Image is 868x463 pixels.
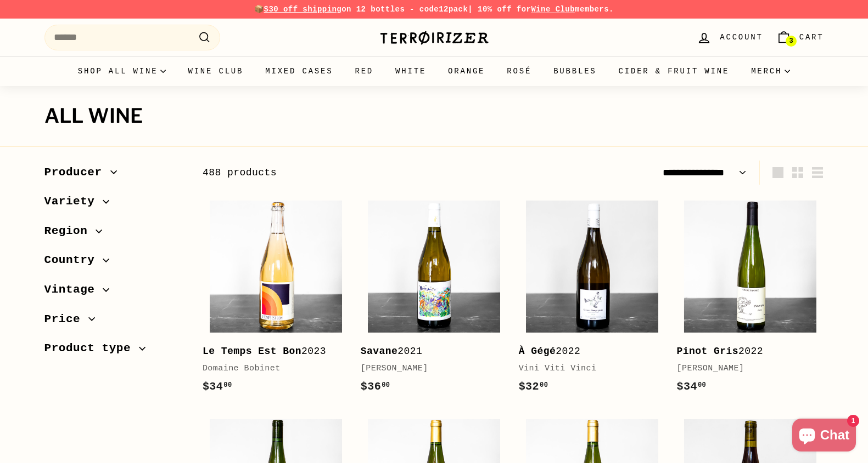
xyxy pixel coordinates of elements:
button: Region [44,219,185,249]
span: 3 [789,37,793,45]
span: Price [44,310,89,329]
div: [PERSON_NAME] [361,362,497,375]
sup: 00 [223,381,232,389]
div: 2022 [519,344,655,359]
summary: Merch [740,56,801,86]
button: Country [44,248,185,278]
span: $34 [677,380,707,393]
div: Vini Viti Vinci [519,362,655,375]
sup: 00 [382,381,390,389]
a: À Gégé2022Vini Viti Vinci [519,193,666,406]
a: Wine Club [177,56,254,86]
a: Account [690,21,769,54]
div: [PERSON_NAME] [677,362,813,375]
a: Orange [437,56,496,86]
span: Variety [44,192,103,211]
a: Rosé [496,56,542,86]
a: Cart [770,21,831,54]
span: $32 [519,380,548,393]
div: 2021 [361,344,497,359]
sup: 00 [540,381,548,389]
strong: 12pack [439,5,468,14]
a: Bubbles [542,56,607,86]
h1: All wine [44,105,824,127]
a: Mixed Cases [254,56,344,86]
div: 2022 [677,344,813,359]
button: Variety [44,190,185,219]
span: Country [44,251,103,270]
inbox-online-store-chat: Shopify online store chat [789,419,859,454]
p: 📦 on 12 bottles - code | 10% off for members. [44,3,824,15]
button: Price [44,307,185,337]
sup: 00 [698,381,706,389]
a: Red [344,56,384,86]
b: Le Temps Est Bon [203,346,301,357]
span: $34 [203,380,232,393]
div: Primary [23,56,846,86]
div: 488 products [203,165,513,181]
a: Savane2021[PERSON_NAME] [361,193,508,406]
span: Producer [44,163,110,182]
button: Vintage [44,278,185,307]
b: À Gégé [519,346,556,357]
button: Producer [44,161,185,190]
a: Cider & Fruit Wine [608,56,741,86]
div: 2023 [203,344,339,359]
span: Account [720,31,763,43]
span: $36 [361,380,390,393]
div: Domaine Bobinet [203,362,339,375]
b: Pinot Gris [677,346,739,357]
span: Product type [44,339,139,358]
a: Pinot Gris2022[PERSON_NAME] [677,193,824,406]
b: Savane [361,346,398,357]
span: Vintage [44,281,103,299]
button: Product type [44,336,185,366]
a: White [384,56,437,86]
span: $30 off shipping [264,5,342,14]
summary: Shop all wine [67,56,177,86]
span: Region [44,222,96,241]
a: Le Temps Est Bon2023Domaine Bobinet [203,193,350,406]
a: Wine Club [531,5,575,14]
span: Cart [799,31,824,43]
